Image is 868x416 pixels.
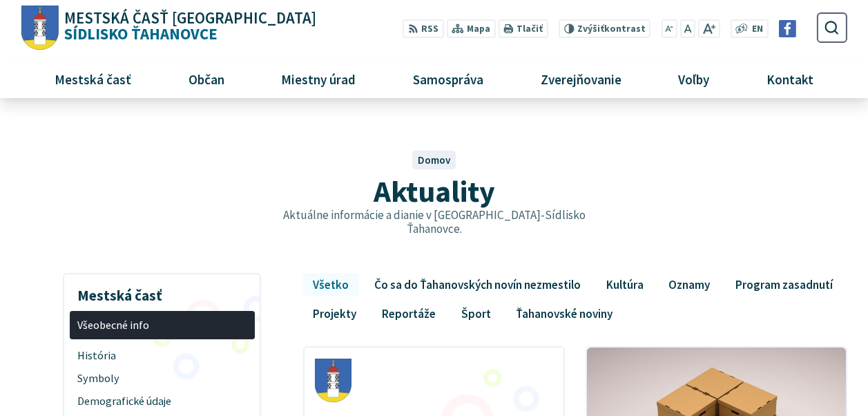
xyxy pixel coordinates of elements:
[183,60,229,97] span: Občan
[506,302,623,325] a: Ťahanovské noviny
[165,60,247,97] a: Občan
[517,60,644,97] a: Zverejňovanie
[365,273,591,296] a: Čo sa do Ťahanovských novín nezmestilo
[70,311,255,339] a: Všeobecné info
[372,302,446,325] a: Reportáže
[659,273,720,296] a: Oznamy
[517,23,543,35] span: Tlačiť
[577,23,646,35] span: kontrast
[403,19,443,38] a: RSS
[577,23,604,35] span: Zvýšiť
[59,10,316,42] span: Sídlisko Ťahanovce
[535,60,626,97] span: Zverejňovanie
[50,60,137,97] span: Mestská časť
[743,60,836,97] a: Kontakt
[77,367,247,390] span: Symboly
[32,60,155,97] a: Mestská časť
[680,19,695,38] button: Nastaviť pôvodnú veľkosť písma
[77,390,247,413] span: Demografické údaje
[498,19,548,38] button: Tlačiť
[467,22,490,37] span: Mapa
[64,10,316,26] span: Mestská časť [GEOGRAPHIC_DATA]
[70,390,255,413] a: Demografické údaje
[70,344,255,367] a: História
[726,273,843,296] a: Program zasadnutí
[70,367,255,390] a: Symboly
[276,60,361,97] span: Miestny úrad
[673,60,715,97] span: Voľby
[389,60,506,97] a: Samospráva
[258,60,379,97] a: Miestny úrad
[421,22,438,37] span: RSS
[77,314,247,337] span: Všeobecné info
[779,20,796,37] img: Prejsť na Facebook stránku
[418,153,451,167] a: Domov
[77,344,247,367] span: História
[559,19,650,38] button: Zvýšiťkontrast
[374,172,495,210] span: Aktuality
[655,60,732,97] a: Voľby
[752,22,763,37] span: EN
[70,277,255,306] h3: Mestská časť
[277,208,592,236] p: Aktuálne informácie a dianie v [GEOGRAPHIC_DATA]-Sídlisko Ťahanovce.
[662,19,678,38] button: Zmenšiť veľkosť písma
[451,302,501,325] a: Šport
[761,60,818,97] span: Kontakt
[407,60,488,97] span: Samospráva
[698,19,720,38] button: Zväčšiť veľkosť písma
[303,273,359,296] a: Všetko
[748,22,766,37] a: EN
[303,302,367,325] a: Projekty
[446,19,495,38] a: Mapa
[21,6,316,50] a: Logo Sídlisko Ťahanovce, prejsť na domovskú stránku.
[21,6,59,50] img: Prejsť na domovskú stránku
[596,273,653,296] a: Kultúra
